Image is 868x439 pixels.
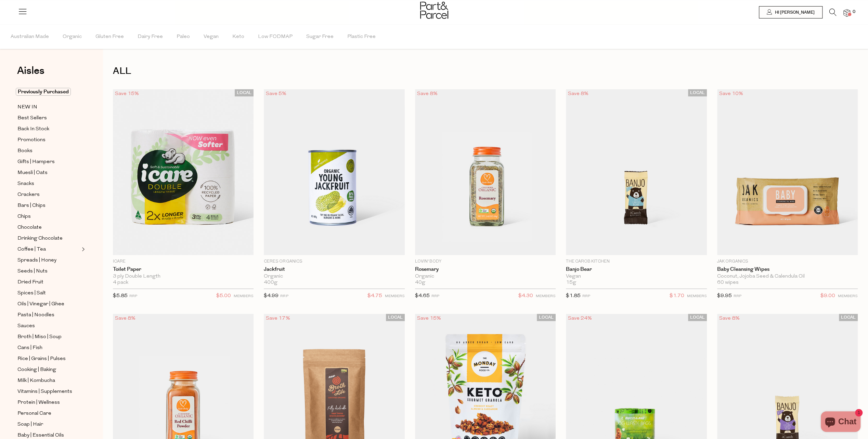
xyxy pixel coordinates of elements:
div: Organic [415,274,556,280]
img: Banjo Bear [566,89,707,255]
a: Coffee | Tea [17,245,80,254]
a: Milk | Kombucha [17,376,80,385]
p: icare [113,258,254,265]
span: Vegan [204,25,219,49]
span: Coffee | Tea [17,245,46,254]
img: Part&Parcel [420,2,448,19]
small: RRP [129,294,137,298]
a: Aisles [17,66,44,83]
span: Milk | Kombucha [17,377,55,385]
span: NEW IN [17,103,37,111]
span: Sauces [17,322,35,330]
p: Lovin' Body [415,258,556,265]
a: Chips [17,212,80,221]
small: MEMBERS [385,294,405,298]
span: $9.00 [820,292,835,301]
span: Gifts | Hampers [17,158,55,166]
h1: ALL [113,63,858,79]
div: Save 15% [113,89,141,98]
div: Save 10% [717,89,745,98]
span: Snacks [17,180,34,188]
span: $4.75 [367,292,382,301]
a: Oils | Vinegar | Ghee [17,300,80,308]
small: MEMBERS [687,294,707,298]
span: Previously Purchased [16,88,71,96]
div: Save 8% [415,89,440,98]
div: Save 24% [566,314,594,323]
span: Best Sellers [17,114,47,122]
img: Toilet Paper [113,89,254,255]
a: Seeds | Nuts [17,267,80,276]
span: LOCAL [839,314,858,321]
small: RRP [582,294,590,298]
div: 3 ply Double Length [113,274,254,280]
a: Best Sellers [17,114,80,122]
small: RRP [734,294,741,298]
span: Keto [232,25,244,49]
span: 15g [566,280,576,286]
span: Hi [PERSON_NAME] [773,10,815,15]
span: Books [17,147,33,155]
img: Jackfruit [264,89,404,255]
span: $1.85 [566,293,581,298]
button: Expand/Collapse Coffee | Tea [80,245,85,253]
a: Chocolate [17,223,80,232]
span: Organic [63,25,82,49]
inbox-online-store-chat: Shopify online store chat [819,411,863,434]
span: Spreads | Honey [17,256,56,265]
small: MEMBERS [536,294,556,298]
span: $9.95 [717,293,732,298]
span: Cans | Fish [17,344,42,352]
span: Gluten Free [95,25,124,49]
small: MEMBERS [234,294,254,298]
p: The Carob Kitchen [566,258,707,265]
a: Protein | Wellness [17,398,80,407]
span: Vitamins | Supplements [17,388,72,396]
span: $1.70 [670,292,684,301]
a: Sauces [17,322,80,330]
span: Chocolate [17,224,42,232]
span: LOCAL [537,314,556,321]
a: Vitamins | Supplements [17,387,80,396]
a: Hi [PERSON_NAME] [759,6,822,18]
span: Dairy Free [138,25,163,49]
span: 0 [851,9,857,15]
span: 60 wipes [717,280,739,286]
div: Save 8% [717,314,742,323]
span: LOCAL [688,314,707,321]
a: Rosemary [415,266,556,272]
a: Gifts | Hampers [17,158,80,166]
span: LOCAL [386,314,405,321]
span: Paleo [177,25,190,49]
span: $5.85 [113,293,128,298]
span: 40g [415,280,425,286]
img: Rosemary [415,89,556,255]
a: Back In Stock [17,125,80,133]
a: Toilet Paper [113,266,254,272]
div: Save 15% [415,314,443,323]
span: Crackers [17,191,40,199]
a: Dried Fruit [17,278,80,287]
small: RRP [431,294,439,298]
small: RRP [280,294,288,298]
span: $5.00 [216,292,231,301]
span: Aisles [17,63,44,78]
span: Bars | Chips [17,202,46,210]
span: Oils | Vinegar | Ghee [17,300,64,308]
a: Pasta | Noodles [17,311,80,319]
span: $4.99 [264,293,278,298]
a: Soap | Hair [17,420,80,429]
span: Soap | Hair [17,421,43,429]
span: LOCAL [688,89,707,96]
span: 400g [264,280,277,286]
span: Protein | Wellness [17,399,60,407]
div: Organic [264,274,404,280]
a: Bars | Chips [17,201,80,210]
a: Personal Care [17,409,80,418]
span: Plastic Free [347,25,376,49]
p: Jak Organics [717,258,858,265]
a: NEW IN [17,103,80,111]
a: 0 [843,9,850,16]
span: Seeds | Nuts [17,267,48,276]
a: Books [17,147,80,155]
